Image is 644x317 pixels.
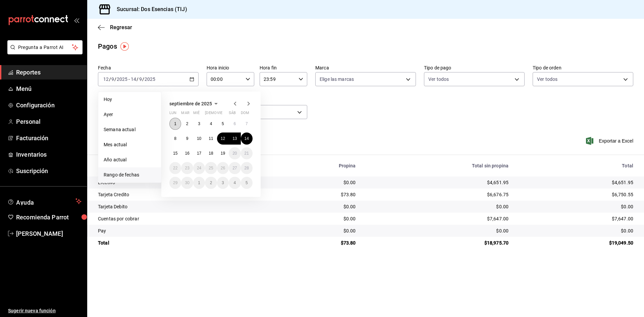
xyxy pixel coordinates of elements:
label: Hora inicio [207,65,254,70]
abbr: 3 de octubre de 2025 [222,180,224,185]
button: Regresar [98,24,132,31]
span: Recomienda Parrot [16,213,82,222]
abbr: 5 de octubre de 2025 [246,180,248,185]
abbr: 8 de septiembre de 2025 [174,136,176,141]
span: Suscripción [16,166,82,175]
span: Hoy [104,96,156,103]
div: $0.00 [277,215,356,222]
button: 19 de septiembre de 2025 [217,147,229,159]
span: Año actual [104,156,156,163]
div: $7,647.00 [519,215,633,222]
div: Total [519,163,633,168]
button: 13 de septiembre de 2025 [229,133,240,145]
span: Reportes [16,68,82,77]
div: $4,651.95 [519,179,633,186]
div: Tarjeta Debito [98,203,266,210]
button: 24 de septiembre de 2025 [193,162,205,174]
abbr: 17 de septiembre de 2025 [197,151,201,156]
button: 6 de septiembre de 2025 [229,118,240,130]
button: 29 de septiembre de 2025 [169,177,181,189]
div: $73.80 [277,240,356,246]
a: Pregunta a Parrot AI [5,49,83,56]
div: $6,676.75 [367,191,509,198]
span: Ver todos [428,76,449,83]
abbr: 10 de septiembre de 2025 [197,136,201,141]
span: / [137,76,139,82]
button: 8 de septiembre de 2025 [169,133,181,145]
span: / [109,76,111,82]
abbr: 1 de octubre de 2025 [198,180,200,185]
abbr: 28 de septiembre de 2025 [245,166,249,170]
div: Pay [98,227,266,234]
abbr: 23 de septiembre de 2025 [185,166,189,170]
abbr: sábado [229,111,236,118]
label: Fecha [98,65,199,70]
button: 1 de octubre de 2025 [193,177,205,189]
img: Tooltip marker [120,42,129,51]
div: $0.00 [519,203,633,210]
abbr: 2 de septiembre de 2025 [186,121,189,126]
button: 30 de septiembre de 2025 [181,177,193,189]
span: Pregunta a Parrot AI [18,44,72,51]
button: 11 de septiembre de 2025 [205,133,217,145]
div: $0.00 [277,203,356,210]
span: Inventarios [16,150,82,159]
div: $73.80 [277,191,356,198]
button: 12 de septiembre de 2025 [217,133,229,145]
button: 2 de octubre de 2025 [205,177,217,189]
div: $0.00 [367,203,509,210]
span: Ayuda [16,197,73,205]
div: $7,647.00 [367,215,509,222]
abbr: domingo [241,111,249,118]
span: Ayer [104,111,156,118]
div: $6,750.55 [519,191,633,198]
input: ---- [116,76,128,82]
div: Tarjeta Credito [98,191,266,198]
abbr: 1 de septiembre de 2025 [174,121,176,126]
span: Rango de fechas [104,171,156,178]
span: Mes actual [104,141,156,148]
button: Exportar a Excel [587,137,633,145]
abbr: 16 de septiembre de 2025 [185,151,189,156]
abbr: 22 de septiembre de 2025 [173,166,177,170]
span: - [128,76,130,82]
span: Menú [16,84,82,93]
span: Elige las marcas [320,76,354,83]
abbr: 11 de septiembre de 2025 [209,136,213,141]
abbr: miércoles [193,111,200,118]
button: 21 de septiembre de 2025 [241,147,253,159]
button: septiembre de 2025 [169,100,220,108]
button: 16 de septiembre de 2025 [181,147,193,159]
span: septiembre de 2025 [169,101,212,106]
button: 18 de septiembre de 2025 [205,147,217,159]
abbr: martes [181,111,189,118]
abbr: 7 de septiembre de 2025 [246,121,248,126]
button: 26 de septiembre de 2025 [217,162,229,174]
div: $19,049.50 [519,240,633,246]
button: 23 de septiembre de 2025 [181,162,193,174]
abbr: 26 de septiembre de 2025 [221,166,225,170]
span: Facturación [16,134,82,143]
button: 14 de septiembre de 2025 [241,133,253,145]
div: Propina [277,163,356,168]
abbr: 29 de septiembre de 2025 [173,180,177,185]
button: 20 de septiembre de 2025 [229,147,240,159]
button: 28 de septiembre de 2025 [241,162,253,174]
span: Personal [16,117,82,126]
button: 27 de septiembre de 2025 [229,162,240,174]
abbr: 14 de septiembre de 2025 [245,136,249,141]
button: 25 de septiembre de 2025 [205,162,217,174]
abbr: 19 de septiembre de 2025 [221,151,225,156]
abbr: 6 de septiembre de 2025 [233,121,236,126]
abbr: jueves [205,111,245,118]
button: 7 de septiembre de 2025 [241,118,253,130]
div: Pagos [98,41,117,51]
button: 22 de septiembre de 2025 [169,162,181,174]
abbr: 24 de septiembre de 2025 [197,166,201,170]
button: 10 de septiembre de 2025 [193,133,205,145]
button: Pregunta a Parrot AI [7,40,83,54]
abbr: 15 de septiembre de 2025 [173,151,177,156]
button: 4 de octubre de 2025 [229,177,240,189]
